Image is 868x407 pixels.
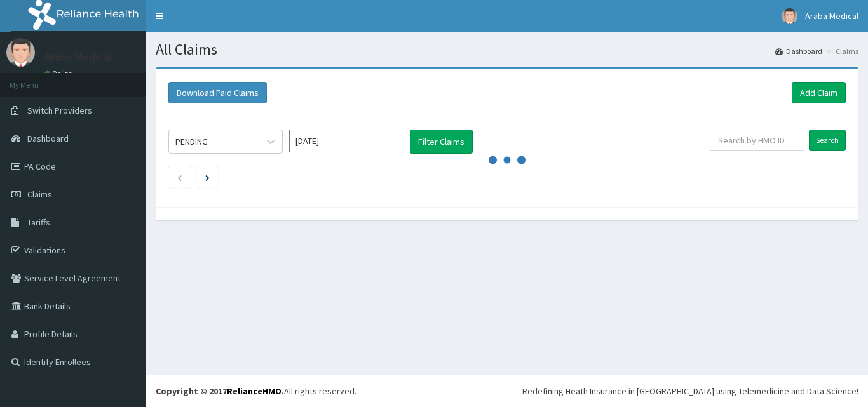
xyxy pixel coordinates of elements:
span: Araba Medical [805,10,858,22]
p: Araba Medical [44,51,112,63]
a: Dashboard [775,46,822,57]
input: Search [809,130,846,151]
strong: Copyright © 2017 . [156,385,284,397]
a: Next page [205,171,210,183]
svg: audio-loading [488,141,526,179]
img: User Image [782,8,797,24]
a: Online [44,69,75,78]
span: Switch Providers [27,105,92,116]
img: User Image [6,38,35,67]
li: Claims [824,46,858,57]
input: Search by HMO ID [710,130,804,151]
div: Redefining Heath Insurance in [GEOGRAPHIC_DATA] using Telemedicine and Data Science! [522,385,858,397]
span: Dashboard [27,133,69,144]
input: Select Month and Year [289,130,403,152]
button: Filter Claims [410,130,473,154]
a: RelianceHMO [227,385,281,397]
footer: All rights reserved. [146,375,868,407]
a: Previous page [177,171,182,183]
h1: All Claims [156,41,858,58]
span: Tariffs [27,217,50,228]
span: Claims [27,189,52,200]
div: PENDING [175,135,208,148]
button: Download Paid Claims [168,82,267,103]
a: Add Claim [792,82,846,103]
